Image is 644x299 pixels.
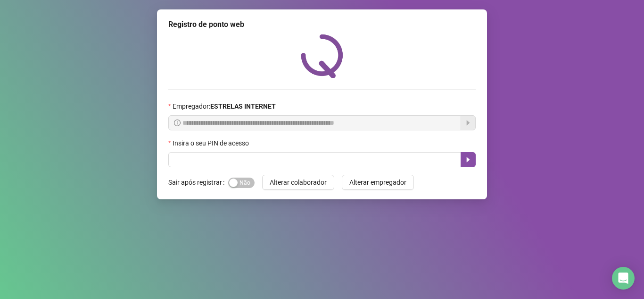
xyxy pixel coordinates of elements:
[301,34,343,78] img: QRPoint
[464,156,472,163] span: caret-right
[168,138,255,148] label: Insira o seu PIN de acesso
[349,177,406,188] span: Alterar empregador
[173,101,276,111] span: Empregador :
[168,175,228,190] label: Sair após registrar
[342,175,414,190] button: Alterar empregador
[168,19,476,30] div: Registro de ponto web
[174,120,181,126] span: info-circle
[270,177,327,188] span: Alterar colaborador
[262,175,334,190] button: Alterar colaborador
[612,267,635,290] div: Open Intercom Messenger
[210,103,276,110] strong: ESTRELAS INTERNET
